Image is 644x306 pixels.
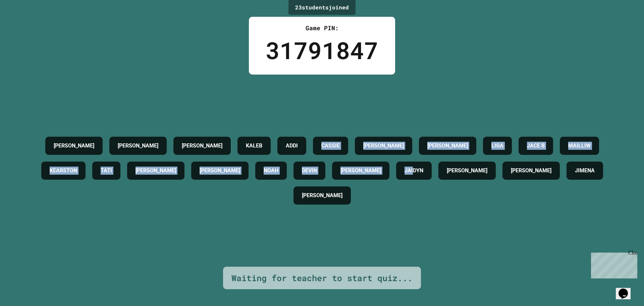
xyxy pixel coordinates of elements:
h4: KEARSTON [50,167,77,175]
h4: MAILLIW [568,142,591,150]
h4: CASSIE [321,142,340,150]
h4: JAIDYN [405,167,423,175]
h4: [PERSON_NAME] [511,167,551,175]
h4: NOAH [264,167,278,175]
h4: [PERSON_NAME] [136,167,176,175]
div: Waiting for teacher to start quiz... [231,272,413,285]
h4: LIGA [491,142,503,150]
h4: KALEB [246,142,262,150]
h4: [PERSON_NAME] [302,191,342,200]
h4: JACE B [527,142,545,150]
h4: DEVIN [302,167,317,175]
h4: ADDI [286,142,298,150]
iframe: chat widget [616,279,637,299]
h4: [PERSON_NAME] [118,142,158,150]
div: Game PIN: [266,24,378,33]
h4: [PERSON_NAME] [54,142,94,150]
div: 31791847 [266,33,378,68]
div: Chat with us now!Close [3,3,46,43]
h4: [PERSON_NAME] [340,167,381,175]
h4: [PERSON_NAME] [447,167,487,175]
h4: [PERSON_NAME] [182,142,222,150]
h4: [PERSON_NAME] [363,142,404,150]
h4: [PERSON_NAME] [200,167,240,175]
h4: TATI [101,167,112,175]
h4: JIMENA [575,167,595,175]
iframe: chat widget [588,250,637,278]
h4: [PERSON_NAME] [427,142,468,150]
